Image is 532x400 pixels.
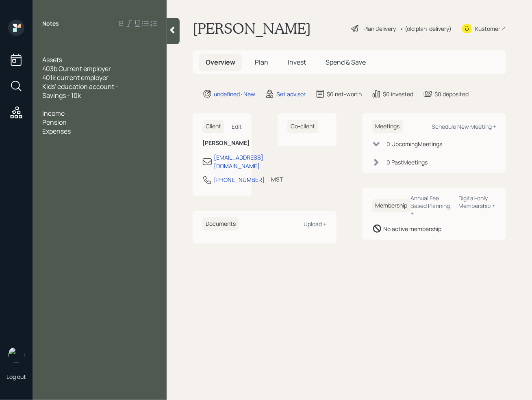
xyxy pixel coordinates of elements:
div: Annual Fee Based Planning + [411,194,452,217]
div: Plan Delivery [363,24,396,33]
div: undefined · New [214,90,255,98]
div: No active membership [384,225,442,233]
span: Expenses [42,127,71,136]
div: 0 Past Meeting s [387,158,428,166]
span: 401k current employer [42,73,109,82]
div: [EMAIL_ADDRESS][DOMAIN_NAME] [214,153,263,170]
h6: [PERSON_NAME] [202,140,242,147]
div: Schedule New Meeting + [432,123,496,130]
div: Kustomer [475,24,500,33]
h6: Membership [372,199,411,212]
div: Digital-only Membership + [458,194,496,210]
span: Savings - 10k [42,91,81,100]
span: Assets [42,55,62,64]
div: Log out [7,373,26,381]
img: retirable_logo.png [8,347,24,363]
span: Overview [206,58,235,67]
div: 0 Upcoming Meeting s [387,140,443,148]
h6: Documents [202,217,239,231]
div: $0 invested [383,90,413,98]
div: Set advisor [276,90,306,98]
div: Upload + [304,220,327,228]
span: Plan [255,58,268,67]
label: Notes [42,19,59,28]
h6: Meetings [372,120,403,133]
span: Kids' education account - [42,82,118,91]
div: $0 deposited [434,90,469,98]
span: Income [42,109,65,118]
span: Invest [288,58,306,67]
div: MST [271,175,283,184]
div: $0 net-worth [327,90,362,98]
h1: [PERSON_NAME] [193,19,311,37]
span: Pension [42,118,67,127]
span: 403b Current employer [42,64,111,73]
h6: Co-client [287,120,318,133]
span: Spend & Save [326,58,366,67]
div: [PHONE_NUMBER] [214,175,265,184]
h6: Client [202,120,224,133]
div: Edit [232,123,242,130]
div: • (old plan-delivery) [400,24,452,33]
